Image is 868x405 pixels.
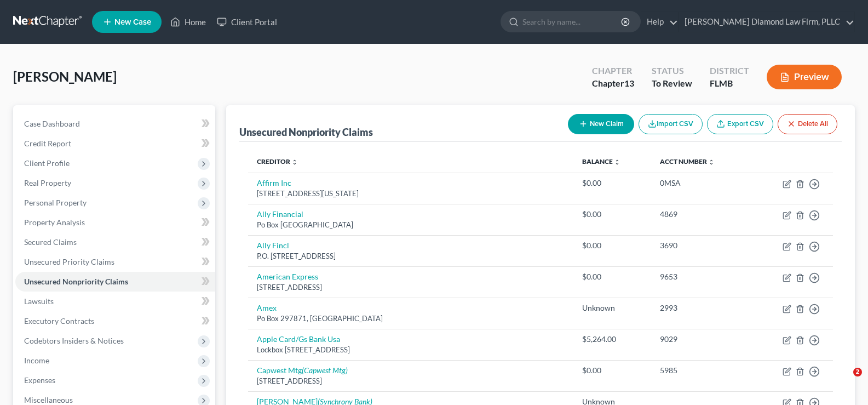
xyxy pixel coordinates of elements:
[15,311,215,331] a: Executory Contracts
[24,139,71,148] span: Credit Report
[652,65,692,77] div: Status
[257,157,298,166] a: Creditor unfold_more
[257,376,565,386] div: [STREET_ADDRESS]
[660,365,743,376] div: 5985
[660,178,743,189] div: 0MSA
[582,334,642,345] div: $5,264.00
[24,158,70,168] span: Client Profile
[24,296,54,306] span: Lawsuits
[679,12,854,32] a: [PERSON_NAME] Diamond Law Firm, PLLC
[582,240,642,251] div: $0.00
[624,78,634,88] span: 13
[257,313,565,324] div: Po Box 297871, [GEOGRAPHIC_DATA]
[24,356,49,365] span: Income
[15,252,215,272] a: Unsecured Priority Claims
[24,119,80,128] span: Case Dashboard
[257,220,565,230] div: Po Box [GEOGRAPHIC_DATA]
[257,366,348,375] a: Capwest Mtg(Capwest Mtg)
[582,178,642,189] div: $0.00
[710,77,749,90] div: FLMB
[302,366,348,375] i: (Capwest Mtg)
[582,365,642,376] div: $0.00
[660,209,743,220] div: 4869
[641,12,678,32] a: Help
[257,178,291,187] a: Affirm Inc
[24,257,114,266] span: Unsecured Priority Claims
[15,134,215,153] a: Credit Report
[660,157,715,166] a: Acct Number unfold_more
[15,292,215,311] a: Lawsuits
[13,69,117,84] span: [PERSON_NAME]
[257,272,318,281] a: American Express
[568,114,634,134] button: New Claim
[24,277,128,286] span: Unsecured Nonpriority Claims
[24,316,94,326] span: Executory Contracts
[767,65,842,89] button: Preview
[257,303,277,312] a: Amex
[592,65,634,77] div: Chapter
[24,336,124,345] span: Codebtors Insiders & Notices
[592,77,634,90] div: Chapter
[853,368,862,377] span: 2
[24,198,87,207] span: Personal Property
[257,282,565,293] div: [STREET_ADDRESS]
[15,272,215,292] a: Unsecured Nonpriority Claims
[778,114,837,134] button: Delete All
[639,114,703,134] button: Import CSV
[582,209,642,220] div: $0.00
[257,209,303,219] a: Ally Financial
[257,251,565,261] div: P.O. [STREET_ADDRESS]
[15,114,215,134] a: Case Dashboard
[257,241,289,250] a: Ally Fincl
[652,77,692,90] div: To Review
[24,178,71,187] span: Real Property
[660,334,743,345] div: 9029
[660,240,743,251] div: 3690
[582,157,620,166] a: Balance unfold_more
[614,159,620,166] i: unfold_more
[15,213,215,232] a: Property Analysis
[239,126,373,139] div: Unsecured Nonpriority Claims
[114,18,151,26] span: New Case
[211,12,283,32] a: Client Portal
[660,271,743,282] div: 9653
[24,395,73,404] span: Miscellaneous
[582,303,642,313] div: Unknown
[24,218,85,227] span: Property Analysis
[522,12,623,32] input: Search by name...
[24,375,55,385] span: Expenses
[257,345,565,355] div: Lockbox [STREET_ADDRESS]
[582,271,642,282] div: $0.00
[710,65,749,77] div: District
[708,159,715,166] i: unfold_more
[257,334,340,344] a: Apple Card/Gs Bank Usa
[165,12,211,32] a: Home
[291,159,298,166] i: unfold_more
[660,303,743,313] div: 2993
[831,368,857,394] iframe: Intercom live chat
[707,114,773,134] a: Export CSV
[257,189,565,199] div: [STREET_ADDRESS][US_STATE]
[15,232,215,252] a: Secured Claims
[24,237,77,247] span: Secured Claims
